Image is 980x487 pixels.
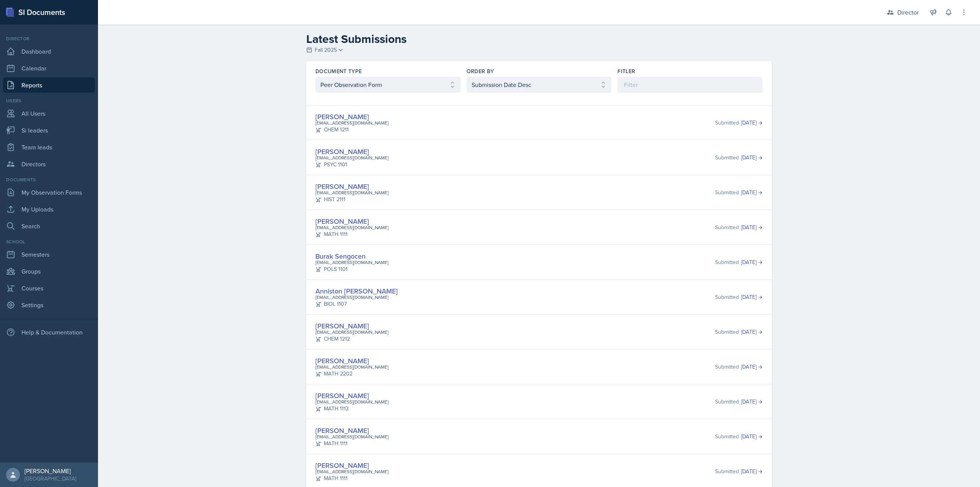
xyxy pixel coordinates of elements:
a: [DATE] [741,328,763,336]
div: Director [897,8,919,17]
a: [PERSON_NAME] [315,147,369,156]
div: Submitted [715,293,763,301]
div: [EMAIL_ADDRESS][DOMAIN_NAME] [315,329,389,336]
a: Anniston [PERSON_NAME] [315,286,398,296]
div: Submitted [715,467,763,476]
div: [EMAIL_ADDRESS][DOMAIN_NAME] [315,259,389,266]
div: MATH 2202 [315,370,389,378]
div: MATH 1111 [315,230,389,238]
div: [PERSON_NAME] [24,467,76,475]
a: [DATE] [741,363,763,371]
div: Users [3,97,95,104]
div: MATH 1111 [315,439,389,448]
div: MATH 1111 [315,474,389,482]
a: [DATE] [741,154,763,162]
div: Submitted [715,433,763,441]
div: [EMAIL_ADDRESS][DOMAIN_NAME] [315,189,389,196]
div: School [3,238,95,245]
div: Submitted [715,154,763,162]
div: [EMAIL_ADDRESS][DOMAIN_NAME] [315,398,389,405]
a: [DATE] [741,258,763,266]
div: Director [3,35,95,42]
div: Submitted [715,398,763,406]
a: [DATE] [741,398,763,406]
div: Submitted [715,258,763,266]
div: HIST 2111 [315,195,389,203]
a: [PERSON_NAME] [315,356,369,366]
div: Documents [3,176,95,183]
a: [PERSON_NAME] [315,461,369,470]
div: POLS 1101 [315,265,389,273]
div: Submitted [715,189,763,197]
div: PSYC 1101 [315,161,389,169]
a: All Users [3,106,95,121]
div: CHEM 1212 [315,335,389,343]
div: Submitted [715,328,763,336]
a: [PERSON_NAME] [315,216,369,226]
input: Filter [617,77,763,93]
a: Search [3,218,95,234]
label: Document Type [315,67,362,75]
a: [DATE] [741,293,763,301]
div: [GEOGRAPHIC_DATA] [24,475,76,482]
div: [EMAIL_ADDRESS][DOMAIN_NAME] [315,120,389,126]
a: [DATE] [741,189,763,197]
a: [PERSON_NAME] [315,321,369,331]
a: Courses [3,280,95,296]
a: Semesters [3,247,95,262]
div: [EMAIL_ADDRESS][DOMAIN_NAME] [315,224,389,231]
a: [PERSON_NAME] [315,182,369,191]
div: [EMAIL_ADDRESS][DOMAIN_NAME] [315,364,389,371]
span: Fall 2025 [315,46,337,54]
a: [DATE] [741,467,763,476]
div: [EMAIL_ADDRESS][DOMAIN_NAME] [315,468,389,475]
div: Submitted [715,363,763,371]
a: Dashboard [3,44,95,59]
a: [DATE] [741,119,763,127]
a: [PERSON_NAME] [315,112,369,121]
div: MATH 1113 [315,405,389,413]
a: Reports [3,77,95,93]
a: [DATE] [741,433,763,441]
a: [DATE] [741,223,763,231]
h2: Latest Submissions [306,32,772,46]
a: Settings [3,297,95,313]
div: Help & Documentation [3,325,95,340]
a: My Observation Forms [3,185,95,200]
a: Team leads [3,139,95,155]
a: [PERSON_NAME] [315,391,369,400]
div: Submitted [715,223,763,231]
div: [EMAIL_ADDRESS][DOMAIN_NAME] [315,433,389,440]
div: [EMAIL_ADDRESS][DOMAIN_NAME] [315,294,398,301]
label: Fitler [617,67,635,75]
div: Submitted [715,119,763,127]
div: BIOL 1107 [315,300,398,308]
label: Order By [467,67,494,75]
div: CHEM 1211 [315,126,389,134]
a: Calendar [3,61,95,76]
a: Directors [3,156,95,172]
a: [PERSON_NAME] [315,426,369,435]
div: [EMAIL_ADDRESS][DOMAIN_NAME] [315,154,389,161]
a: My Uploads [3,202,95,217]
a: Si leaders [3,123,95,138]
a: Burak Sengocen [315,251,366,261]
a: Groups [3,264,95,279]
